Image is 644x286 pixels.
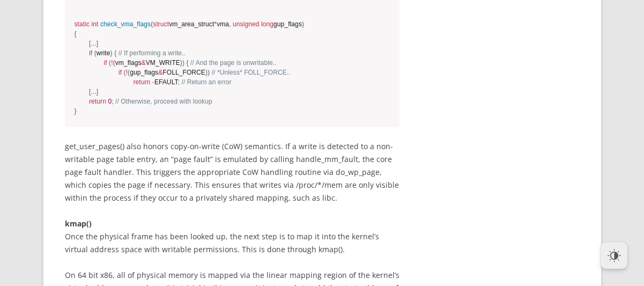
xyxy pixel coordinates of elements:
[190,59,277,67] span: // And the page is unwritable..
[180,59,182,67] span: )
[126,69,128,76] span: !
[111,59,113,67] span: !
[229,20,231,28] span: ,
[178,78,180,86] span: ;
[233,20,260,28] span: unsigned
[110,49,113,57] span: )
[75,20,90,28] span: static
[109,59,111,67] span: (
[302,20,304,28] span: )
[182,59,184,67] span: )
[108,98,112,105] span: 0
[142,59,146,67] span: &
[93,88,94,96] span: .
[124,69,126,76] span: (
[152,78,154,86] span: -
[94,88,96,96] span: .
[119,69,122,76] span: if
[89,40,91,47] span: [
[151,20,153,28] span: (
[92,20,99,28] span: int
[158,69,162,76] span: &
[65,217,400,256] p: Once the physical frame has been looked up, the next step is to map it into the kernel’s virtual ...
[91,88,92,96] span: .
[94,49,97,57] span: (
[97,40,98,47] span: ]
[75,30,77,38] span: {
[208,69,210,76] span: )
[65,218,92,229] strong: kmap()
[212,69,291,76] span: // *Unless* FOLL_FORCE..
[75,10,390,116] code: vm_area_struct vma gup_flags write vm_flags VM_WRITE gup_flags FOLL_FORCE EFAULT
[133,78,150,86] span: return
[115,98,212,105] span: // Otherwise, proceed with lookup
[114,49,116,57] span: {
[103,59,107,67] span: if
[153,20,169,28] span: struct
[119,49,186,57] span: // If performing a write..
[182,78,232,86] span: // Return an error
[97,88,98,96] span: ]
[100,20,151,28] span: check_vma_flags
[112,98,113,105] span: ;
[65,140,400,204] p: get_user_pages() also honors copy-on-write (CoW) semantics. If a write is detected to a non-writa...
[89,88,91,96] span: [
[89,49,92,57] span: if
[75,107,77,115] span: }
[205,69,208,76] span: )
[186,59,188,67] span: {
[113,59,115,67] span: (
[128,69,130,76] span: (
[94,40,96,47] span: .
[89,98,106,105] span: return
[91,40,92,47] span: .
[261,20,273,28] span: long
[93,40,94,47] span: .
